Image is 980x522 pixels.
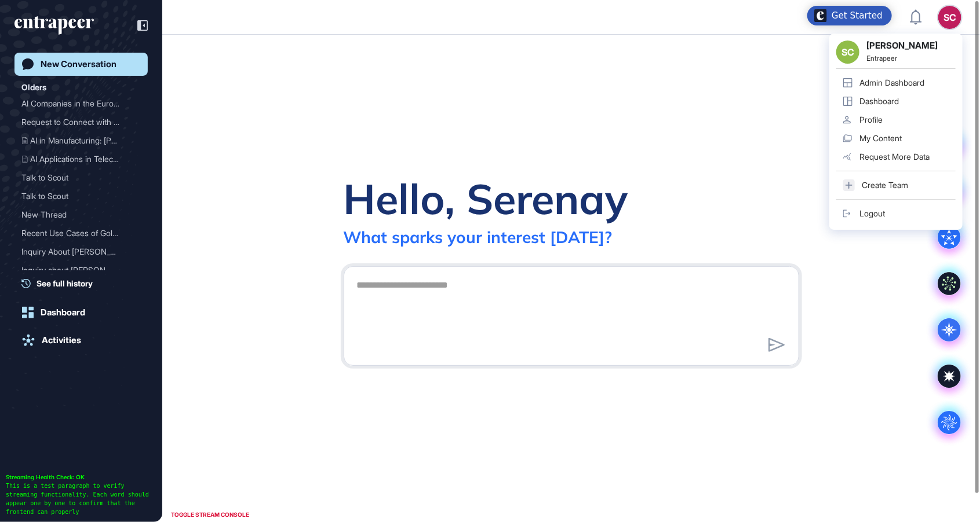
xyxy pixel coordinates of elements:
div: Talk to Scout [21,168,132,187]
div: New Thread [21,205,141,224]
div: What sparks your interest [DATE]? [344,227,613,247]
a: Dashboard [14,301,148,324]
div: AI Companies in the European Finance Industry [21,94,141,113]
div: Activities [42,335,81,345]
div: Recent Use Cases of Gold ... [21,224,132,242]
div: entrapeer-logo [14,16,94,35]
div: Olders [21,80,46,94]
div: Talk to Scout [21,168,141,187]
div: Inquiry about [PERSON_NAME] [21,261,132,280]
div: New Conversation [41,59,116,69]
div: Request to Connect with Tracy [21,113,141,131]
div: Inquiry About [PERSON_NAME] [21,242,132,261]
div: AI in Manufacturing: [PERSON_NAME]... [21,131,132,150]
div: Dashboard [41,307,85,318]
div: Talk to Scout [21,187,132,205]
div: Inquiry About REESE [21,242,141,261]
div: New Thread [21,205,132,224]
div: Open Get Started checklist [807,6,892,25]
a: See full history [21,277,148,289]
div: Talk to Scout [21,187,141,205]
div: Hello, Serenay [344,172,628,225]
div: AI in Manufacturing: Transforming Processes and Enhancing Efficiency [21,131,141,150]
div: AI Companies in the Europ... [21,94,132,113]
div: Inquiry about Reese [21,261,141,280]
div: TOGGLE STREAM CONSOLE [168,508,252,522]
div: Request to Connect with T... [21,113,132,131]
a: New Conversation [14,53,148,76]
img: launcher-image-alternative-text [814,9,827,22]
div: AI Applications in Telecommunications: A Comprehensive Scouting Report [21,150,141,168]
div: Get Started [832,10,883,21]
span: See full history [37,277,93,289]
div: Recent Use Cases of Gold in the Financial Landscape [21,224,141,242]
a: Activities [14,329,148,352]
button: SC [938,6,961,29]
div: AI Applications in Teleco... [21,150,132,168]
